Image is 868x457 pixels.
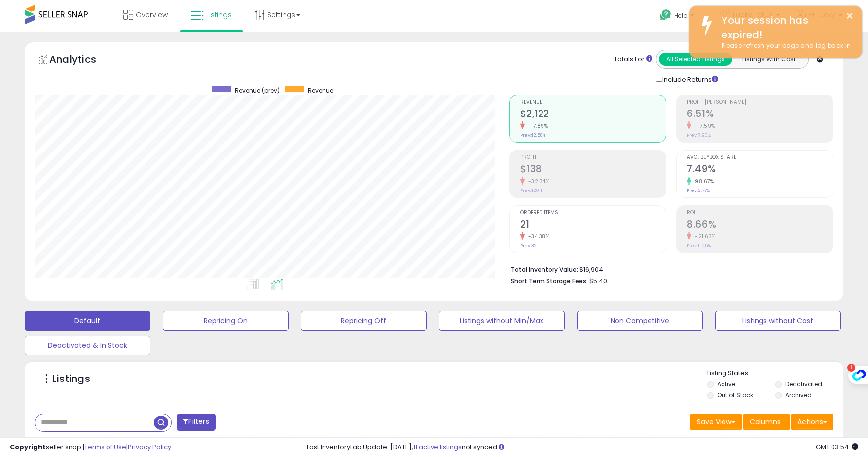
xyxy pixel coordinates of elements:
h2: 21 [520,219,666,232]
button: Deactivated & In Stock [25,336,150,355]
label: Deactivated [785,380,822,388]
small: Prev: 11.05% [687,243,711,249]
p: Listing States: [707,369,843,378]
b: Short Term Storage Fees: [511,277,588,285]
button: Listings without Cost [715,311,841,331]
span: Revenue [520,100,666,105]
button: Non Competitive [577,311,703,331]
button: Listings With Cost [732,53,805,66]
i: Get Help [659,9,672,21]
small: Prev: 32 [520,243,537,249]
small: -17.89% [525,122,548,130]
a: Terms of Use [84,442,126,452]
button: Filters [177,414,215,431]
small: -17.59% [691,122,715,130]
span: Revenue [308,86,333,95]
h2: $2,122 [520,108,666,121]
div: Include Returns [649,74,730,85]
span: Avg. Buybox Share [687,155,833,160]
div: Please refresh your page and log back in [714,41,855,51]
a: Privacy Policy [128,442,171,452]
h5: Listings [52,372,90,386]
small: Prev: $2,584 [520,132,545,138]
small: Prev: 3.77% [687,188,710,193]
button: Actions [791,414,833,430]
button: Default [25,311,150,331]
span: Overview [136,10,168,20]
button: Repricing On [163,311,289,331]
span: $5.40 [589,276,607,286]
span: Listings [206,10,232,20]
small: Prev: 7.90% [687,132,711,138]
label: Out of Stock [717,391,753,399]
small: -21.63% [691,233,716,240]
li: $16,904 [511,263,827,275]
small: Prev: $204 [520,188,542,193]
label: Archived [785,391,812,399]
div: Totals For [614,55,652,64]
strong: Copyright [10,442,46,452]
div: seller snap | | [10,443,171,452]
div: Last InventoryLab Update: [DATE], not synced. [307,443,858,452]
span: Profit [520,155,666,160]
small: -34.38% [525,233,550,240]
div: Your session has expired! [714,13,855,41]
span: Ordered Items [520,210,666,216]
button: Listings without Min/Max [439,311,565,331]
span: Help [674,11,687,20]
button: Columns [743,414,790,430]
span: Revenue (prev) [235,86,280,95]
span: Columns [750,417,781,427]
button: Save View [690,414,742,430]
h2: 8.66% [687,219,833,232]
span: Profit [PERSON_NAME] [687,100,833,105]
h2: $138 [520,163,666,177]
button: All Selected Listings [659,53,732,66]
a: Help [652,1,704,32]
h2: 7.49% [687,163,833,177]
span: ROI [687,210,833,216]
button: Repricing Off [301,311,427,331]
h5: Analytics [49,52,115,69]
label: Active [717,380,735,388]
b: Total Inventory Value: [511,266,578,274]
span: 2025-08-15 03:54 GMT [816,442,858,452]
a: 11 active listings [413,442,462,452]
small: 98.67% [691,178,714,185]
button: × [846,10,854,22]
h2: 6.51% [687,108,833,121]
small: -32.34% [525,178,550,185]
